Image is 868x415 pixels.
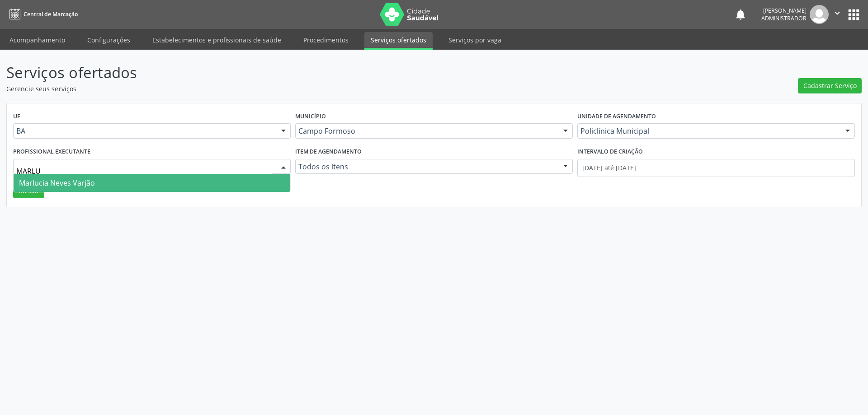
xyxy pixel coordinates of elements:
[761,14,807,22] span: Administrador
[577,145,643,159] label: Intervalo de criação
[734,8,747,21] button: notifications
[6,61,605,84] p: Serviços ofertados
[298,162,554,171] span: Todos os itens
[761,7,807,14] div: [PERSON_NAME]
[3,32,71,48] a: Acompanhamento
[577,159,855,177] input: Selecione um intervalo
[364,32,433,50] a: Serviços ofertados
[832,8,842,18] i: 
[298,126,554,135] span: Campo Formoso
[810,5,829,24] img: img
[13,110,20,124] label: UF
[16,126,272,135] span: BA
[798,78,862,93] button: Cadastrar Serviço
[19,178,95,188] span: Marlucia Neves Varjão
[16,162,272,180] input: Selecione um profissional
[6,7,78,22] a: Central de Marcação
[24,10,78,18] span: Central de Marcação
[13,145,90,159] label: Profissional executante
[846,7,862,23] button: apps
[295,145,362,159] label: Item de agendamento
[81,32,137,48] a: Configurações
[577,110,656,124] label: Unidade de agendamento
[829,5,846,24] button: 
[580,126,836,135] span: Policlínica Municipal
[295,110,326,124] label: Município
[146,32,288,48] a: Estabelecimentos e profissionais de saúde
[6,84,605,93] p: Gerencie seus serviços
[297,32,355,48] a: Procedimentos
[803,81,857,90] span: Cadastrar Serviço
[442,32,508,48] a: Serviços por vaga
